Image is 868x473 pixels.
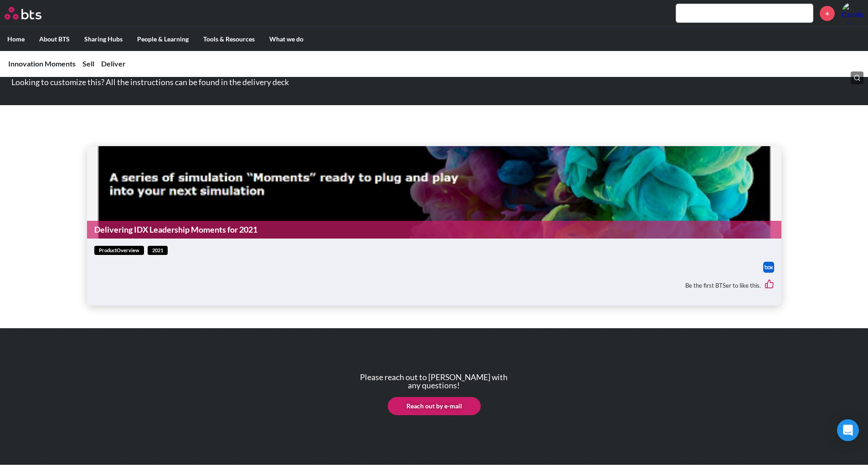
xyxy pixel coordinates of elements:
img: Camilla Giovagnoli [842,2,863,24]
a: Go home [5,7,58,20]
p: Looking to customize this? All the instructions can be found in the delivery deck [11,78,485,86]
a: Sell [82,59,94,68]
a: Download file from Box [763,262,774,273]
p: Please reach out to [PERSON_NAME] with any questions! [354,373,514,389]
a: Profile [842,2,863,24]
a: + [820,6,835,21]
label: People & Learning [130,27,196,51]
a: Reach out by e-mail [388,397,481,415]
a: Innovation Moments [8,59,76,68]
div: Open Intercom Messenger [837,419,859,441]
a: Delivering IDX Leadership Moments for 2021 [87,221,781,239]
label: What we do [262,27,311,51]
a: Deliver [101,59,126,68]
label: Tools & Resources [196,27,262,51]
img: BTS Logo [5,7,41,20]
label: About BTS [32,27,77,51]
span: 2021 [148,246,168,255]
img: Box logo [763,262,774,273]
label: Sharing Hubs [77,27,130,51]
span: productOverview [94,246,144,255]
div: Be the first BTSer to like this. [94,273,774,298]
